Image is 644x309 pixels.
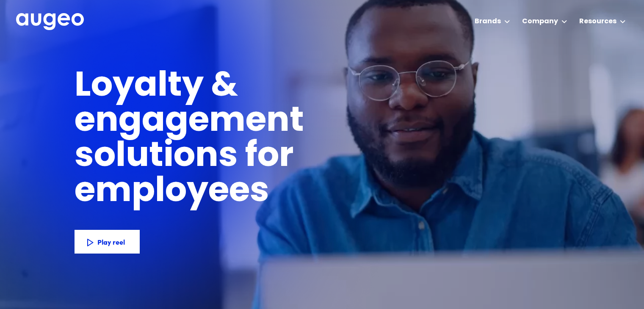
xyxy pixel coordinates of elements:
div: Company [522,17,558,27]
div: Resources [579,17,616,27]
div: Brands [475,17,501,27]
img: Augeo's full logo in white. [16,13,84,30]
h1: employees [75,175,284,210]
h1: Loyalty & engagement solutions for [75,69,440,175]
a: home [16,13,84,31]
a: Play reel [75,230,140,254]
